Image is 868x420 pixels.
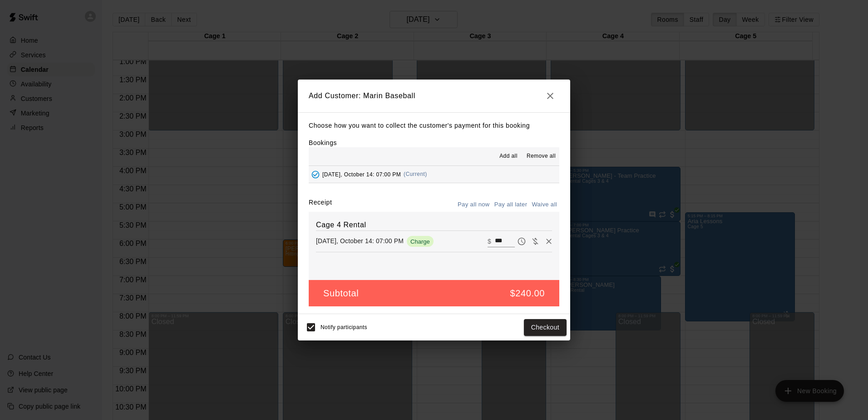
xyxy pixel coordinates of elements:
button: Waive all [529,198,559,212]
label: Receipt [309,198,332,212]
button: Pay all now [455,198,492,212]
h6: Cage 4 Rental [316,219,552,231]
span: Charge [407,238,434,245]
span: Waive payment [528,237,542,245]
span: [DATE], October 14: 07:00 PM [322,171,401,177]
label: Bookings [309,139,337,146]
p: $ [488,237,491,246]
h5: $240.00 [510,287,545,300]
p: Choose how you want to collect the customer's payment for this booking [309,120,559,131]
span: Notify participants [321,325,367,331]
h2: Add Customer: Marin Baseball [298,80,570,112]
button: Pay all later [492,198,530,212]
span: Add all [499,152,518,161]
span: Pay later [515,237,528,245]
h5: Subtotal [323,287,359,300]
button: Remove all [523,149,559,164]
span: Remove all [527,152,556,161]
button: Remove [542,235,556,248]
button: Add all [494,149,523,164]
p: [DATE], October 14: 07:00 PM [316,236,404,245]
button: Added - Collect Payment[DATE], October 14: 07:00 PM(Current) [309,166,559,183]
span: (Current) [404,171,427,177]
button: Checkout [524,319,567,336]
button: Added - Collect Payment [309,168,322,181]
